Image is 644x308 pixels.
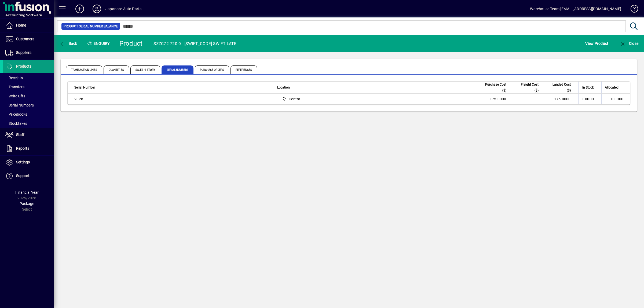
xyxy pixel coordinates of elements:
span: Financial Year [15,190,39,195]
span: Write Offs [5,94,25,98]
button: Back [58,39,79,48]
button: Profile [88,4,105,14]
span: Staff [16,133,24,137]
a: Staff [3,128,54,142]
div: Purchase Cost ($) [485,82,511,93]
td: 175.0000 [482,94,514,104]
span: Support [16,174,30,178]
span: Freight Cost ($) [517,82,539,93]
span: Purchase Cost ($) [485,82,506,93]
span: Back [59,41,77,46]
span: Products [16,64,31,68]
app-page-header-button: Back [54,39,83,48]
span: Receipts [5,76,23,80]
span: Quantities [104,65,129,74]
td: 175.0000 [546,94,578,104]
span: Serial Numbers [5,103,34,107]
div: Landed Cost ($) [550,82,576,93]
span: Allocated [605,85,619,90]
span: Central [280,96,476,102]
span: Close [620,41,638,46]
div: Enquiry [83,39,115,48]
button: View Product [584,39,610,48]
td: 2028 [68,94,274,104]
a: Receipts [3,73,54,82]
div: Allocated [605,85,623,90]
span: Pricebooks [5,112,27,116]
span: Transfers [5,85,24,89]
a: Settings [3,156,54,169]
span: Package [20,201,34,206]
span: Serial Number [74,85,95,90]
span: View Product [585,39,608,48]
span: Serial Numbers [162,65,193,74]
a: Stocktakes [3,119,54,128]
span: Home [16,23,26,27]
button: Close [618,39,640,48]
a: Pricebooks [3,110,54,119]
div: In Stock [582,85,599,90]
a: Suppliers [3,46,54,60]
span: Purchase Orders [195,65,229,74]
span: References [230,65,257,74]
span: Product Serial Number Balance [64,24,118,29]
div: Product [119,39,143,48]
td: 0.0000 [601,94,630,104]
button: Add [71,4,88,14]
span: Sales History [130,65,160,74]
app-page-header-button: Close enquiry [614,39,644,48]
div: SZZC72-720-0 - [SWIFT_CODE] SWIFT LATE [153,39,236,48]
a: Reports [3,142,54,155]
div: Japanese Auto Parts [105,5,141,13]
span: Reports [16,146,29,151]
a: Knowledge Base [627,1,637,19]
span: Location [277,85,290,90]
span: In Stock [582,85,594,90]
div: Warehouse Team [EMAIL_ADDRESS][DOMAIN_NAME] [530,5,621,13]
span: Central [289,96,301,102]
a: Write Offs [3,91,54,101]
span: Suppliers [16,50,31,55]
a: Support [3,169,54,183]
div: Location [277,85,478,90]
a: Customers [3,32,54,46]
span: Settings [16,160,30,164]
a: Serial Numbers [3,101,54,110]
td: 1.0000 [578,94,602,104]
span: Landed Cost ($) [550,82,571,93]
span: Customers [16,37,34,41]
div: Serial Number [74,85,270,90]
a: Transfers [3,82,54,91]
div: Freight Cost ($) [517,82,543,93]
a: Home [3,19,54,32]
span: Stocktakes [5,121,27,126]
span: Transaction Lines [66,65,102,74]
